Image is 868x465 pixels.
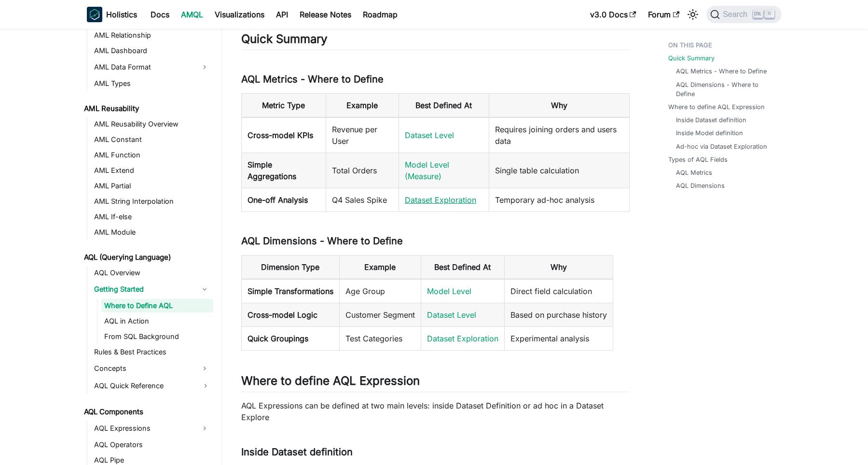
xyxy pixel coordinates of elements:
a: Getting Started [91,282,196,297]
a: AML Constant [91,133,213,146]
a: AQL Metrics [676,168,712,177]
img: Holistics [87,7,102,22]
th: Why [504,255,613,280]
a: AQL Quick Reference [91,378,213,394]
a: AQL (Querying Language) [81,251,213,264]
a: AQL Dimensions - Where to Define [676,80,772,99]
a: AQL Components [81,405,213,419]
a: AML Types [91,77,213,90]
p: AQL Expressions can be defined at two main levels: inside Dataset Definition or ad hoc in a Datas... [241,400,630,423]
a: AML Dashboard [91,44,213,57]
a: AML Data Format [91,59,196,75]
a: AML Reusability Overview [91,117,213,131]
td: Temporary ad-hoc analysis [489,188,629,212]
a: AQL Overview [91,266,213,280]
h3: Inside Dataset definition [241,446,630,458]
td: Experimental analysis [504,327,613,351]
button: Collapse sidebar category 'Getting Started' [196,282,213,297]
a: Docs [145,7,175,22]
b: Holistics [106,9,137,20]
a: AML Module [91,225,213,239]
a: Release Notes [294,7,357,22]
td: Age Group [339,279,421,303]
strong: Simple Transformations [248,286,333,296]
a: AQL Expressions [91,421,196,436]
td: Single table calculation [489,153,629,188]
a: Forum [642,7,685,22]
th: Example [339,255,421,280]
a: Dataset Level [427,310,476,320]
th: Metric Type [241,94,326,118]
a: Inside Model definition [676,128,743,138]
strong: Quick Groupings [248,334,308,343]
a: AML Reusability [81,102,213,115]
td: Q4 Sales Spike [326,188,399,212]
a: Rules & Best Practices [91,345,213,359]
kbd: K [765,10,774,18]
strong: One-off Analysis [248,195,308,205]
a: AQL Metrics - Where to Define [676,67,767,76]
a: AMQL [175,7,209,22]
a: AQL Dimensions [676,181,725,190]
button: Expand sidebar category 'AQL Expressions' [196,421,213,436]
th: Why [489,94,629,118]
th: Dimension Type [241,255,339,280]
td: Customer Segment [339,303,421,327]
a: API [270,7,294,22]
td: Based on purchase history [504,303,613,327]
a: Types of AQL Fields [668,155,728,164]
a: Dataset Exploration [405,195,476,205]
td: Test Categories [339,327,421,351]
th: Best Defined At [421,255,504,280]
h2: Where to define AQL Expression [241,374,630,392]
a: AML Relationship [91,28,213,42]
a: Model Level (Measure) [405,160,449,181]
button: Switch between dark and light mode (currently light mode) [685,7,701,22]
button: Expand sidebar category 'Concepts' [196,361,213,376]
a: Inside Dataset definition [676,115,746,125]
h3: AQL Dimensions - Where to Define [241,235,630,247]
a: Dataset Level [405,130,454,140]
a: Ad-hoc via Dataset Exploration [676,142,767,151]
a: Visualizations [209,7,270,22]
th: Example [326,94,399,118]
a: From SQL Background [101,330,213,343]
a: AML Extend [91,164,213,177]
h2: Quick Summary [241,32,630,50]
button: Search (Ctrl+K) [706,6,781,23]
td: Requires joining orders and users data [489,117,629,153]
span: Search [720,10,753,19]
th: Best Defined At [399,94,489,118]
a: Where to Define AQL [101,299,213,312]
a: Concepts [91,361,196,376]
td: Direct field calculation [504,279,613,303]
a: HolisticsHolistics [87,7,137,22]
a: Quick Summary [668,54,715,63]
strong: Cross-model KPIs [248,130,313,140]
td: Revenue per User [326,117,399,153]
td: Total Orders [326,153,399,188]
a: Where to define AQL Expression [668,102,765,112]
a: AQL in Action [101,314,213,328]
a: AML String Interpolation [91,195,213,208]
a: v3.0 Docs [584,7,642,22]
strong: Simple Aggregations [248,160,296,181]
a: Roadmap [357,7,403,22]
strong: Cross-model Logic [248,310,317,320]
a: Model Level [427,286,471,296]
a: AML Partial [91,179,213,193]
nav: Docs sidebar [77,29,222,465]
button: Expand sidebar category 'AML Data Format' [196,59,213,75]
a: Dataset Exploration [427,334,498,343]
a: AML Function [91,148,213,162]
a: AQL Operators [91,438,213,451]
a: AML If-else [91,210,213,224]
h3: AQL Metrics - Where to Define [241,73,630,85]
